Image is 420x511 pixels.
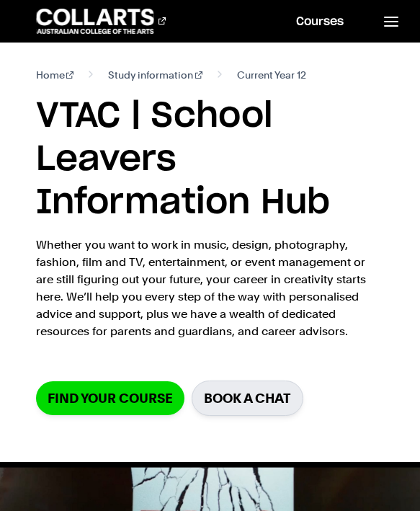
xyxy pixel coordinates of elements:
p: Whether you want to work in music, design, photography, fashion, film and TV, entertainment, or e... [36,236,385,340]
a: Book a chat [192,381,303,416]
a: Study information [108,66,202,84]
span: Current Year 12 [237,66,306,84]
h1: VTAC | School Leavers Information Hub [36,95,385,225]
a: Find your course [36,381,184,415]
a: Home [36,66,74,84]
div: Go to homepage [36,9,166,34]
